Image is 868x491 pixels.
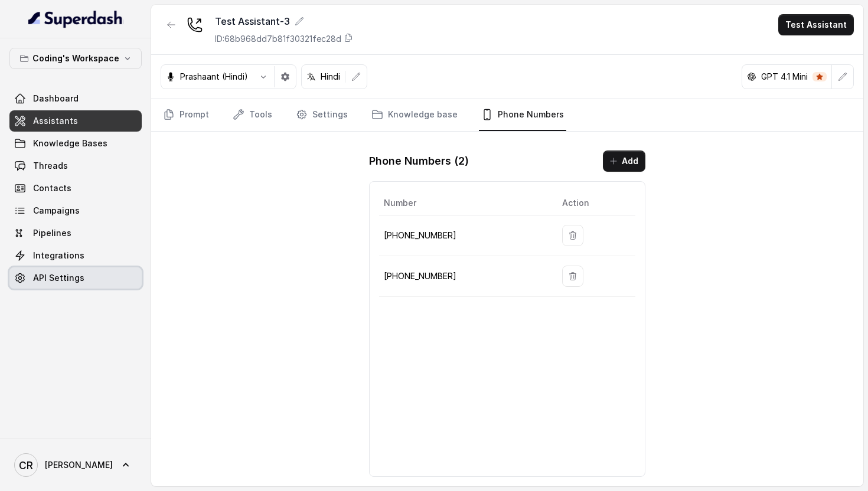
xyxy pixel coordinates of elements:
th: Number [379,191,553,215]
p: [PHONE_NUMBER] [384,269,543,283]
nav: Tabs [161,99,854,131]
a: Assistants [9,110,142,132]
a: Contacts [9,178,142,199]
svg: openai logo [747,72,756,81]
a: Campaigns [9,200,142,221]
a: Settings [293,99,350,131]
p: GPT 4.1 Mini [761,71,808,83]
p: ID: 68b968dd7b81f30321fec28d [215,33,341,45]
p: Coding's Workspace [32,51,119,66]
p: [PHONE_NUMBER] [384,228,543,243]
a: Phone Numbers [479,99,566,131]
a: Pipelines [9,222,142,244]
button: Add [603,150,645,172]
button: Test Assistant [778,14,854,35]
a: [PERSON_NAME] [9,449,142,482]
h1: Phone Numbers ( 2 ) [369,152,469,171]
a: Knowledge Bases [9,133,142,154]
a: Knowledge base [369,99,460,131]
p: Hindi [321,71,340,83]
a: Tools [230,99,275,131]
a: Dashboard [9,88,142,109]
a: Prompt [161,99,211,131]
img: light.svg [28,9,123,28]
a: Threads [9,155,142,176]
a: Integrations [9,245,142,266]
div: Test Assistant-3 [215,14,353,28]
th: Action [553,191,635,215]
p: Prashaant (Hindi) [180,71,248,83]
button: Coding's Workspace [9,48,142,69]
a: API Settings [9,267,142,289]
